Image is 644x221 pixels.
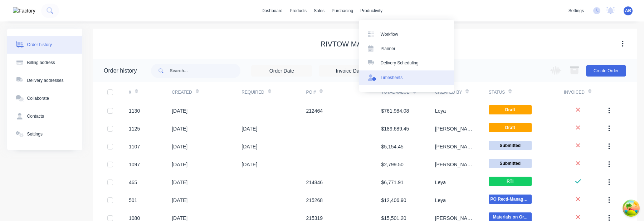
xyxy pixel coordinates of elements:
img: Factory [13,7,35,15]
span: RTI [489,177,532,186]
input: Invoice Date [319,65,380,76]
span: Draft [489,105,532,114]
div: $5,154.45 [381,143,404,151]
div: [DATE] [172,197,187,204]
div: Order history [27,41,52,48]
div: Timesheets [381,74,403,81]
div: Delivery Scheduling [381,60,419,66]
div: Created [172,82,241,102]
div: [PERSON_NAME] [435,161,474,168]
div: 215268 [306,197,323,204]
button: Order history [7,36,82,54]
div: Contacts [27,113,44,119]
div: [DATE] [241,161,257,168]
div: sales [310,5,328,16]
div: [DATE] [241,143,257,151]
div: $6,771.91 [381,179,404,186]
div: Delivery addresses [27,77,64,84]
a: Planner [359,41,454,56]
div: Created By [435,82,489,102]
div: products [286,5,310,16]
div: # [129,89,131,95]
div: [DATE] [241,125,257,133]
div: [DATE] [172,161,187,168]
div: [DATE] [172,179,187,186]
div: $189,689.45 [381,125,409,133]
div: Billing address [27,59,55,66]
div: PO # [306,82,381,102]
div: 214846 [306,179,323,186]
div: productivity [357,5,386,16]
div: 212464 [306,107,323,115]
div: Status [489,82,564,102]
div: Workflow [381,31,398,38]
div: # [129,82,172,102]
div: Invoiced [564,89,585,95]
button: Create Order [586,65,626,77]
span: PO Recd-Manager... [489,195,532,203]
span: Submitted [489,159,532,168]
div: 465 [129,179,137,186]
div: Planner [381,45,395,52]
div: [DATE] [172,107,187,115]
div: 1097 [129,161,140,168]
div: 1107 [129,143,140,151]
div: settings [565,5,587,16]
a: Timesheets [359,70,454,85]
div: 1125 [129,125,140,133]
span: Submitted [489,141,532,150]
div: Required [241,82,306,102]
div: $2,799.50 [381,161,404,168]
span: Draft [489,123,532,132]
input: Search... [170,64,240,78]
div: [DATE] [172,125,187,133]
span: AB [625,8,631,14]
div: Order history [104,67,137,75]
div: Leya [435,179,446,186]
div: 1130 [129,107,140,115]
a: Workflow [359,27,454,41]
div: Settings [27,131,43,137]
div: PO # [306,89,316,95]
button: Collaborate [7,89,82,107]
div: Collaborate [27,95,49,102]
button: Open Tanstack query devtools [624,201,638,215]
button: Contacts [7,107,82,125]
input: Order Date [252,65,312,76]
div: $761,984.08 [381,107,409,115]
div: $12,406.90 [381,197,406,204]
div: Leya [435,197,446,204]
div: purchasing [328,5,357,16]
a: dashboard [258,5,286,16]
div: [PERSON_NAME] [435,143,474,151]
div: Status [489,89,505,95]
div: Required [241,89,264,95]
div: 501 [129,197,137,204]
button: Billing address [7,54,82,72]
div: [DATE] [172,143,187,151]
div: Created [172,89,192,95]
div: [PERSON_NAME] [435,125,474,133]
div: Invoiced [564,82,607,102]
div: Leya [435,107,446,115]
a: Delivery Scheduling [359,56,454,70]
button: Settings [7,125,82,143]
div: RIVTOW MARINE PTY LTD [321,40,410,48]
button: Delivery addresses [7,72,82,89]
